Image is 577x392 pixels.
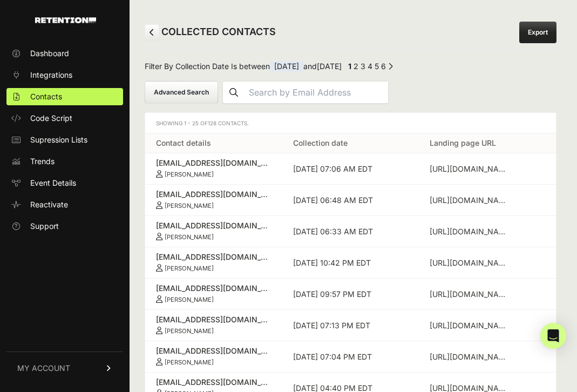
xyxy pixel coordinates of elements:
a: Collection date [293,138,348,147]
a: Page 4 [368,62,372,71]
div: https://www.georgiapolicy.org/news/georgias-push-to-zero-can-the-state-eliminate-its-income-tax/ [430,320,511,331]
div: [EMAIL_ADDRESS][DOMAIN_NAME] [156,158,271,168]
div: [EMAIL_ADDRESS][DOMAIN_NAME] [156,189,271,200]
div: [EMAIL_ADDRESS][DOMAIN_NAME] [156,220,271,231]
small: [PERSON_NAME] [165,202,214,209]
small: [PERSON_NAME] [165,359,214,366]
a: Page 2 [354,62,358,71]
small: [PERSON_NAME] [165,327,214,335]
span: MY ACCOUNT [17,363,70,374]
small: [PERSON_NAME] [165,171,214,178]
div: https://www.georgiapolicy.org/news/georgia-schools-spent-billions-in-covid-19-relief-dollars-but-... [430,226,511,237]
span: Event Details [30,178,76,188]
td: [DATE] 07:06 AM EDT [282,153,419,185]
a: Dashboard [6,45,123,62]
td: [DATE] 07:13 PM EDT [282,310,419,341]
span: Filter By Collection Date Is between and [145,61,342,75]
a: Supression Lists [6,131,123,148]
a: Integrations [6,66,123,84]
span: Support [30,221,59,232]
span: Supression Lists [30,134,87,145]
a: [EMAIL_ADDRESS][DOMAIN_NAME] [PERSON_NAME] [156,314,271,335]
a: Contacts [6,88,123,105]
div: [EMAIL_ADDRESS][DOMAIN_NAME] [156,346,271,356]
div: https://www.georgiapolicy.org/news/romes-free-clinic-community-taking-charge/ [430,195,511,206]
div: https://www.georgiapolicy.org/news/why-are-so-many-data-centers-popping-up-in-georgia/ [430,164,511,174]
a: Support [6,218,123,235]
div: [EMAIL_ADDRESS][DOMAIN_NAME] [156,252,271,262]
a: Landing page URL [430,138,496,147]
span: Dashboard [30,48,69,59]
small: [PERSON_NAME] [165,296,214,303]
td: [DATE] 09:57 PM EDT [282,279,419,310]
a: Page 6 [381,62,386,71]
a: Contact details [156,138,211,147]
a: [EMAIL_ADDRESS][DOMAIN_NAME] [PERSON_NAME] [156,189,271,209]
a: Page 3 [361,62,365,71]
div: [EMAIL_ADDRESS][DOMAIN_NAME] [156,283,271,294]
td: [DATE] 10:42 PM EDT [282,247,419,279]
a: Event Details [6,174,123,192]
input: Search by Email Address [245,82,388,103]
span: Reactivate [30,199,68,210]
div: [EMAIL_ADDRESS][DOMAIN_NAME] [156,314,271,325]
span: Integrations [30,70,72,80]
span: Code Script [30,113,72,124]
small: [PERSON_NAME] [165,265,214,272]
div: https://www.georgiapolicy.org/news/improving-atlantas-traffic/ [430,352,511,362]
div: Open Intercom Messenger [540,323,566,349]
span: Contacts [30,91,62,102]
div: [EMAIL_ADDRESS][DOMAIN_NAME] [156,377,271,388]
a: [EMAIL_ADDRESS][DOMAIN_NAME] [PERSON_NAME] [156,252,271,272]
span: Trends [30,156,55,167]
div: Pagination [346,61,393,75]
a: Export [519,22,556,43]
a: [EMAIL_ADDRESS][DOMAIN_NAME] [PERSON_NAME] [156,283,271,303]
a: [EMAIL_ADDRESS][DOMAIN_NAME] [PERSON_NAME] [156,346,271,366]
a: Trends [6,153,123,170]
a: Page 5 [375,62,379,71]
a: [EMAIL_ADDRESS][DOMAIN_NAME] [PERSON_NAME] [156,220,271,241]
a: Code Script [6,110,123,127]
a: Reactivate [6,196,123,213]
small: [PERSON_NAME] [165,233,214,241]
a: MY ACCOUNT [6,352,123,384]
span: [DATE] [317,62,342,71]
a: [EMAIL_ADDRESS][DOMAIN_NAME] [PERSON_NAME] [156,158,271,178]
em: Page 1 [348,62,351,71]
div: https://www.georgiapolicy.org/people/kyle-wingfield-3/ [430,258,511,268]
div: https://www.georgiapolicy.org/news/checking-up-on-health-june-28-2021/ [430,289,511,300]
td: [DATE] 06:48 AM EDT [282,185,419,216]
td: [DATE] 06:33 AM EDT [282,216,419,247]
h2: COLLECTED CONTACTS [145,24,276,40]
button: Advanced Search [145,81,218,104]
span: 128 Contacts. [208,120,249,126]
span: [DATE] [270,61,303,72]
span: Showing 1 - 25 of [156,120,249,126]
img: Retention.com [35,17,96,23]
td: [DATE] 07:04 PM EDT [282,341,419,373]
